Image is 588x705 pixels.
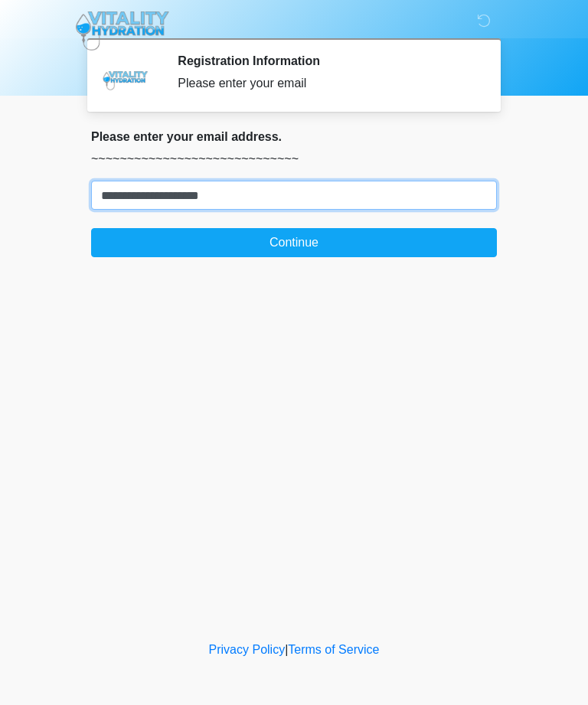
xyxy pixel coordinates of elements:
[76,11,169,51] img: Vitality Hydration Logo
[285,643,288,656] a: |
[103,54,149,100] img: Agent Avatar
[91,129,497,144] h2: Please enter your email address.
[209,643,286,656] a: Privacy Policy
[288,643,379,656] a: Terms of Service
[91,228,497,257] button: Continue
[91,150,497,168] p: ~~~~~~~~~~~~~~~~~~~~~~~~~~~~~
[178,74,474,93] div: Please enter your email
